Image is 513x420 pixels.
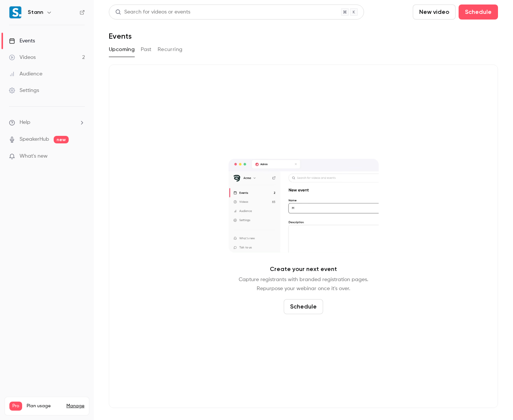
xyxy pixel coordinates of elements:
span: Pro [9,402,22,411]
a: SpeakerHub [20,135,49,143]
div: Search for videos or events [115,8,190,16]
div: Audience [9,70,42,78]
div: Events [9,37,35,45]
p: Capture registrants with branded registration pages. Repurpose your webinar once it's over. [239,275,368,293]
button: Schedule [284,299,323,314]
span: Help [20,119,30,126]
a: Manage [66,403,84,409]
p: Create your next event [270,265,337,274]
span: new [54,136,69,143]
div: Videos [9,54,36,61]
button: Recurring [158,44,183,56]
span: Plan usage [27,403,62,409]
div: Settings [9,87,39,94]
h6: Stann [28,9,43,16]
span: What's new [20,152,48,160]
button: New video [413,5,456,20]
img: Stann [9,6,21,18]
button: Upcoming [109,44,135,56]
h1: Events [109,32,132,41]
li: help-dropdown-opener [9,119,85,126]
button: Schedule [459,5,498,20]
button: Past [141,44,152,56]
